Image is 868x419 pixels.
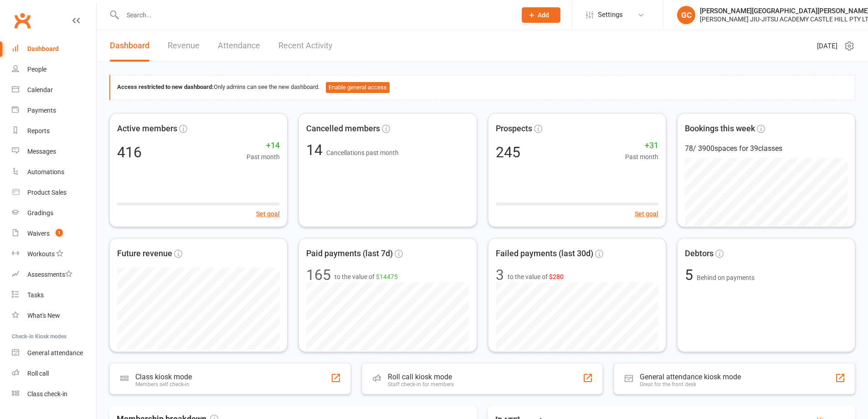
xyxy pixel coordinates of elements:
[306,141,326,159] span: 14
[218,30,260,62] a: Attendance
[334,272,398,282] span: to the value of
[685,143,847,155] div: 78 / 3900 spaces for 39 classes
[538,11,549,19] span: Add
[685,122,755,135] span: Bookings this week
[12,203,96,223] a: Gradings
[496,268,504,282] div: 3
[12,121,96,141] a: Reports
[12,80,96,100] a: Calendar
[598,5,623,25] span: Settings
[27,148,56,155] div: Messages
[12,162,96,182] a: Automations
[135,381,192,388] div: Members self check-in
[12,305,96,326] a: What's New
[388,372,454,381] div: Roll call kiosk mode
[247,152,280,162] span: Past month
[625,152,658,162] span: Past month
[27,349,83,357] div: General attendance
[117,145,142,160] div: 416
[27,250,55,258] div: Workouts
[117,82,848,93] div: Only admins can see the new dashboard.
[640,381,741,388] div: Great for the front desk
[120,9,510,21] input: Search...
[256,209,280,219] button: Set goal
[27,230,50,237] div: Waivers
[697,274,755,281] span: Behind on payments
[549,273,564,280] span: $280
[625,139,658,152] span: +31
[278,30,333,62] a: Recent Activity
[247,139,280,152] span: +14
[117,122,177,135] span: Active members
[326,149,399,156] span: Cancellations past month
[677,6,695,24] div: GC
[27,312,60,319] div: What's New
[27,271,72,278] div: Assessments
[117,247,172,260] span: Future revenue
[168,30,200,62] a: Revenue
[27,107,56,114] div: Payments
[27,291,44,299] div: Tasks
[12,141,96,162] a: Messages
[27,209,53,217] div: Gradings
[306,268,331,282] div: 165
[12,59,96,80] a: People
[27,45,59,52] div: Dashboard
[27,66,46,73] div: People
[685,247,714,260] span: Debtors
[27,127,50,134] div: Reports
[12,363,96,384] a: Roll call
[27,370,49,377] div: Roll call
[27,168,64,176] div: Automations
[12,264,96,285] a: Assessments
[12,223,96,244] a: Waivers 1
[11,9,34,32] a: Clubworx
[306,122,380,135] span: Cancelled members
[12,343,96,363] a: General attendance kiosk mode
[27,189,67,196] div: Product Sales
[326,82,390,93] button: Enable general access
[496,145,520,160] div: 245
[685,266,697,284] span: 5
[388,381,454,388] div: Staff check-in for members
[376,273,398,280] span: $14475
[27,86,53,93] div: Calendar
[12,285,96,305] a: Tasks
[56,229,63,237] span: 1
[508,272,564,282] span: to the value of
[817,41,837,52] span: [DATE]
[12,100,96,121] a: Payments
[12,244,96,264] a: Workouts
[496,122,532,135] span: Prospects
[306,247,393,260] span: Paid payments (last 7d)
[496,247,593,260] span: Failed payments (last 30d)
[135,372,192,381] div: Class kiosk mode
[117,83,214,90] strong: Access restricted to new dashboard:
[12,39,96,59] a: Dashboard
[640,372,741,381] div: General attendance kiosk mode
[12,384,96,404] a: Class kiosk mode
[110,30,149,62] a: Dashboard
[12,182,96,203] a: Product Sales
[27,390,67,398] div: Class check-in
[635,209,658,219] button: Set goal
[522,7,560,23] button: Add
